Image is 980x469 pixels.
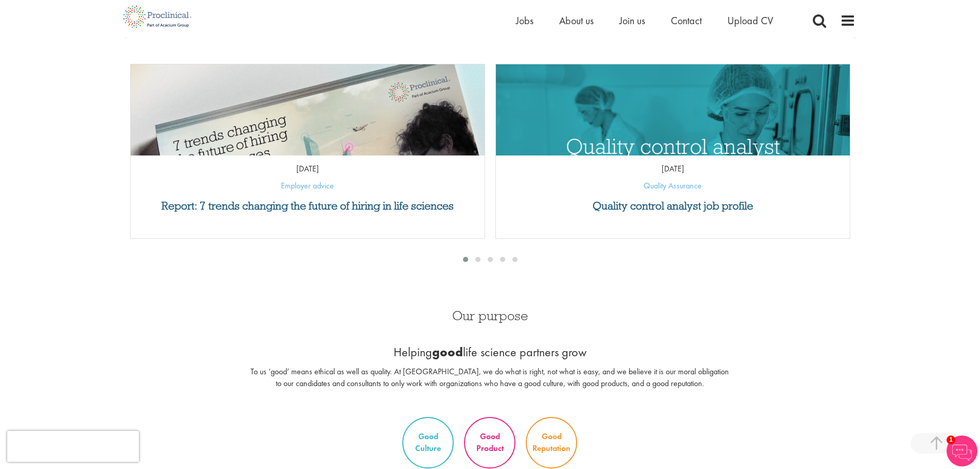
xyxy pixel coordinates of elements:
[496,64,850,155] a: Link to a post
[619,14,645,27] a: Join us
[644,180,702,191] a: Quality Assurance
[527,431,576,455] p: Good Reputation
[465,426,514,460] p: Good Product
[281,180,334,191] a: Employer advice
[501,200,845,212] a: Quality control analyst job profile
[432,344,463,360] b: good
[559,14,594,27] a: About us
[671,14,702,27] a: Contact
[131,64,485,155] a: Link to a post
[516,14,533,27] a: Jobs
[249,309,731,322] h3: Our purpose
[727,14,773,27] a: Upload CV
[249,343,731,361] p: Helping life science partners grow
[131,163,485,175] p: [DATE]
[249,366,731,390] p: To us ‘good’ means ethical as well as quality. At [GEOGRAPHIC_DATA], we do what is right, not wha...
[496,64,850,248] img: quality control analyst job profile
[947,436,977,466] img: Chatbot
[136,200,479,212] a: Report: 7 trends changing the future of hiring in life sciences
[406,428,450,457] p: Good Culture
[496,163,850,175] p: [DATE]
[7,431,139,462] iframe: reCAPTCHA
[947,436,955,444] span: 1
